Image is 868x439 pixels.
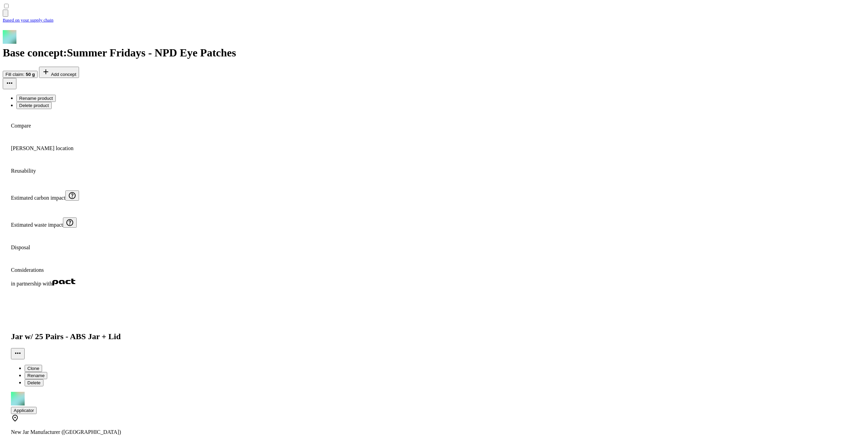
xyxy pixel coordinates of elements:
span: place [11,414,19,422]
img: Summer Fridays - NPD Eye Patches [3,30,16,44]
button: Fill claim: 50 g [3,71,38,78]
img: Pact [52,279,75,285]
button: help_outline [63,217,77,228]
div: Compare [3,115,865,137]
span: more_horiz [5,79,14,87]
button: Rename product [16,95,56,102]
a: Based on your supply chain [3,17,53,23]
span: more_horiz [14,349,22,357]
div: Estimated waste impact [3,209,865,236]
div: Reusability [3,160,865,182]
button: help_outline [65,190,79,201]
h2: Jar w/ 25 Pairs - ABS Jar + Lid [11,332,857,341]
strong: 50 g [26,72,35,77]
small: Based on your supply chain [3,17,53,23]
p: New Jar Manufacturer ([GEOGRAPHIC_DATA]) [11,429,857,435]
p: in partnership with [11,279,857,287]
div: [PERSON_NAME] location [3,137,865,160]
button: more_horiz [3,78,16,89]
button: Applicator [11,407,37,414]
span: add [42,68,50,76]
div: Estimated carbon impact [3,182,865,209]
div: Disposal [3,236,865,259]
span: Summer Fridays - NPD Eye Patches [3,46,236,59]
button: Rename [25,372,47,379]
button: Delete product [16,102,52,109]
button: add Add concept [39,67,79,78]
strong: Base concept: [3,46,67,59]
button: Clone [25,365,42,372]
div: Considerations [3,259,865,301]
span: Fill claim: [5,72,25,77]
img: Applicator [11,392,25,405]
button: more_horiz [11,348,25,359]
button: Delete [25,379,43,386]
